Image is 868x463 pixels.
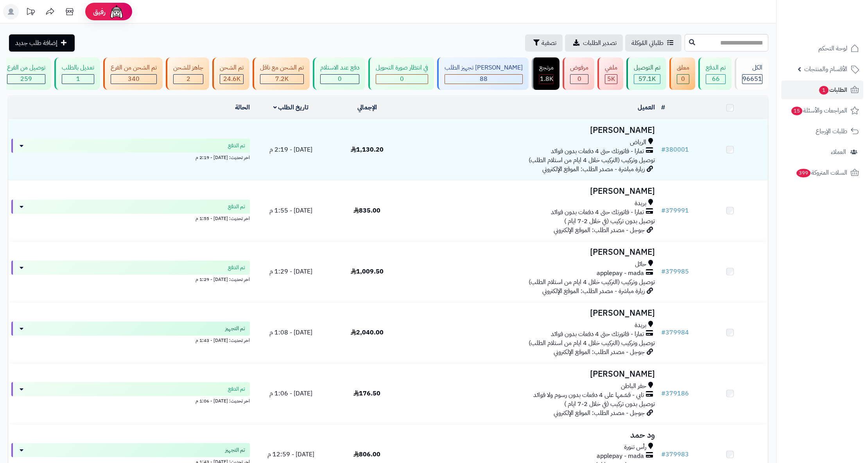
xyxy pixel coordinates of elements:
span: تم التجهيز [225,325,245,333]
a: الكل96651 [733,57,770,90]
span: 1 [819,86,829,95]
span: تمارا - فاتورتك حتى 4 دفعات بدون فوائد [551,147,644,156]
a: طلبات الإرجاع [781,122,863,141]
span: 57.1K [638,74,656,84]
span: توصيل بدون تركيب (في خلال 2-7 ايام ) [564,216,655,226]
div: 24581 [220,75,243,84]
span: 340 [128,74,140,84]
a: تصدير الطلبات [565,34,623,52]
a: معلق 0 [668,57,697,90]
span: المراجعات والأسئلة [791,105,847,116]
span: حائل [635,260,646,269]
div: دفع عند الاستلام [320,63,359,72]
div: 259 [7,75,45,84]
span: [DATE] - 12:59 م [267,450,314,459]
span: 835.00 [353,206,380,215]
div: تعديل بالطلب [62,63,94,72]
div: [PERSON_NAME] تجهيز الطلب [445,63,523,72]
a: إضافة طلب جديد [9,34,75,52]
div: 0 [570,75,588,84]
div: تم الدفع [706,63,726,72]
a: الحالة [235,103,250,112]
h3: [PERSON_NAME] [408,370,655,379]
span: العملاء [831,147,846,157]
div: 2 [174,75,203,84]
span: # [661,389,665,398]
span: 0 [577,74,581,84]
span: زيارة مباشرة - مصدر الطلب: الموقع الإلكتروني [542,286,645,296]
span: 259 [20,74,32,84]
a: [PERSON_NAME] تجهيز الطلب 88 [436,57,530,90]
img: ai-face.png [109,4,124,20]
a: #379985 [661,267,689,276]
span: إضافة طلب جديد [15,38,57,48]
a: #379991 [661,206,689,215]
span: السلات المتروكة [796,167,847,178]
span: 2 [187,74,190,84]
span: [DATE] - 1:55 م [269,206,312,215]
div: 1847 [540,75,553,84]
span: الرياض [630,138,646,147]
h3: [PERSON_NAME] [408,248,655,257]
div: مرتجع [539,63,554,72]
span: 2,040.00 [351,328,384,337]
div: 7222 [260,75,303,84]
div: 4998 [605,75,617,84]
span: حفر الباطن [621,382,646,391]
div: 0 [677,75,689,84]
span: توصيل وتركيب (التركيب خلال 4 ايام من استلام الطلب) [529,338,655,348]
span: تم الدفع [228,385,245,393]
span: جوجل - مصدر الطلب: الموقع الإلكتروني [554,347,645,357]
a: تعديل بالطلب 1 [53,57,102,90]
span: # [661,145,665,154]
span: رأس تنورة [624,443,646,452]
span: 0 [338,74,342,84]
span: # [661,267,665,276]
h3: [PERSON_NAME] [408,126,655,135]
span: applepay - mada [597,452,644,461]
span: بريدة [635,321,646,330]
span: رفيق [93,7,106,16]
span: applepay - mada [597,269,644,278]
div: 57058 [634,75,660,84]
a: # [661,103,665,112]
a: #379983 [661,450,689,459]
a: لوحة التحكم [781,39,863,58]
img: logo-2.png [815,11,861,27]
a: #379984 [661,328,689,337]
span: [DATE] - 2:19 م [269,145,312,154]
a: طلباتي المُوكلة [625,34,681,52]
div: توصيل من الفرع [7,63,45,72]
div: في انتظار صورة التحويل [376,63,428,72]
span: 96651 [742,74,762,84]
div: تم الشحن مع ناقل [260,63,304,72]
span: 0 [400,74,404,84]
div: ملغي [605,63,617,72]
span: 1.8K [540,74,553,84]
span: لوحة التحكم [818,43,847,54]
div: اخر تحديث: [DATE] - 1:29 م [11,275,250,283]
span: تمارا - فاتورتك حتى 4 دفعات بدون فوائد [551,330,644,339]
span: # [661,450,665,459]
div: 1 [62,75,94,84]
span: 66 [712,74,720,84]
span: 1,130.20 [351,145,384,154]
span: تصدير الطلبات [583,38,617,48]
span: تم التجهيز [225,446,245,454]
a: تم الشحن مع ناقل 7.2K [251,57,311,90]
a: الإجمالي [357,103,377,112]
div: 88 [445,75,522,84]
span: [DATE] - 1:06 م [269,389,312,398]
a: تم الشحن من الفرع 340 [102,57,164,90]
span: [DATE] - 1:29 م [269,267,312,276]
span: 399 [796,168,811,178]
h3: [PERSON_NAME] [408,187,655,196]
div: مرفوض [570,63,588,72]
span: 176.50 [353,389,380,398]
span: تم الدفع [228,203,245,211]
a: جاهز للشحن 2 [164,57,211,90]
span: 5K [607,74,615,84]
span: # [661,206,665,215]
a: مرفوض 0 [561,57,596,90]
a: ملغي 5K [596,57,625,90]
